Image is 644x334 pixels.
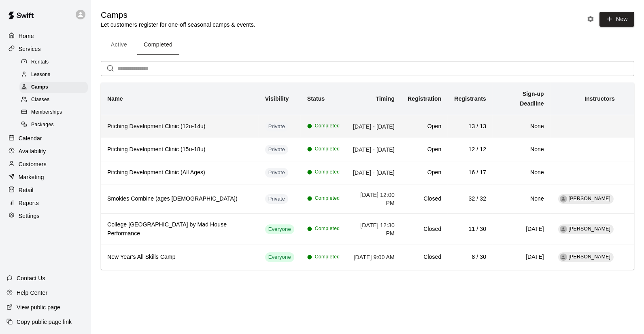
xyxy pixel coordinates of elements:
b: Registrants [454,95,486,102]
p: View public page [17,303,60,311]
h6: Closed [408,253,441,262]
h6: None [499,194,544,203]
a: Camps [19,81,91,94]
table: simple table [101,82,634,270]
div: Packages [19,119,88,131]
span: Private [265,146,289,154]
h6: College [GEOGRAPHIC_DATA] by Mad House Performance [107,220,252,238]
div: Memberships [19,107,88,118]
h6: [DATE] [499,225,544,234]
span: Completed [315,194,340,203]
a: Rentals [19,56,91,68]
h6: 11 / 30 [454,225,486,234]
a: Calendar [6,132,85,144]
span: Everyone [265,254,294,261]
div: This service is visible to all of your customers [265,252,294,262]
a: Availability [6,145,85,157]
b: Instructors [584,95,615,102]
h6: Pitching Development Clinic (15u-18u) [107,145,252,154]
span: Camps [31,83,48,91]
td: [DATE] 12:30 PM [346,214,401,245]
div: This service is hidden, and can only be accessed via a direct link [265,168,289,178]
span: Completed [315,168,340,176]
p: Services [19,45,41,53]
td: [DATE] - [DATE] [346,115,401,138]
p: Copy public page link [17,318,72,326]
span: Everyone [265,226,294,233]
h6: Open [408,168,441,177]
h6: None [499,145,544,154]
a: Classes [19,94,91,106]
td: [DATE] 9:00 AM [346,245,401,270]
div: This service is hidden, and can only be accessed via a direct link [265,122,289,131]
p: Settings [19,212,40,220]
div: Rentals [19,57,88,68]
span: Lessons [31,71,51,79]
span: Completed [315,145,340,153]
p: Reports [19,199,39,207]
div: Jim Finch [560,226,567,233]
span: Packages [31,121,54,129]
h6: Closed [408,194,441,203]
span: Classes [31,96,49,104]
h5: Camps [101,10,255,21]
span: Completed [315,253,340,261]
p: Retail [19,186,34,194]
button: Active [101,35,137,55]
a: Lessons [19,68,91,81]
p: Calendar [19,134,42,142]
div: Customers [6,158,85,170]
b: Registration [408,95,441,102]
p: Marketing [19,173,44,181]
h6: Open [408,145,441,154]
a: Services [6,43,85,55]
h6: Closed [408,225,441,234]
div: Camps [19,82,88,93]
a: New [597,15,634,22]
td: [DATE] - [DATE] [346,161,401,184]
div: This service is visible to all of your customers [265,224,294,234]
td: [DATE] 12:00 PM [346,184,401,214]
div: Reports [6,197,85,209]
h6: None [499,168,544,177]
a: Retail [6,184,85,196]
a: Marketing [6,171,85,183]
b: Sign-up Deadline [520,91,544,107]
a: Home [6,30,85,42]
h6: 32 / 32 [454,194,486,203]
b: Status [307,95,325,102]
td: [DATE] - [DATE] [346,138,401,161]
div: This service is hidden, and can only be accessed via a direct link [265,145,289,154]
h6: 8 / 30 [454,253,486,262]
span: Completed [315,122,340,130]
div: Jim Finch [560,195,567,203]
a: Memberships [19,106,91,119]
button: New [599,12,634,27]
b: Name [107,95,123,102]
p: Let customers register for one-off seasonal camps & events. [101,21,255,29]
h6: Pitching Development Clinic (All Ages) [107,168,252,177]
button: Completed [137,35,179,55]
h6: [DATE] [499,253,544,262]
div: Classes [19,94,88,106]
span: Private [265,123,289,131]
h6: 13 / 13 [454,122,486,131]
b: Timing [376,95,395,102]
h6: New Year's All Skills Camp [107,253,252,262]
span: Rentals [31,58,49,66]
h6: 16 / 17 [454,168,486,177]
h6: Smokies Combine (ages [DEMOGRAPHIC_DATA]) [107,194,252,203]
div: This service is hidden, and can only be accessed via a direct link [265,194,289,204]
a: Settings [6,210,85,222]
span: Private [265,169,289,177]
span: Memberships [31,108,62,116]
span: Private [265,195,289,203]
p: Home [19,32,34,40]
